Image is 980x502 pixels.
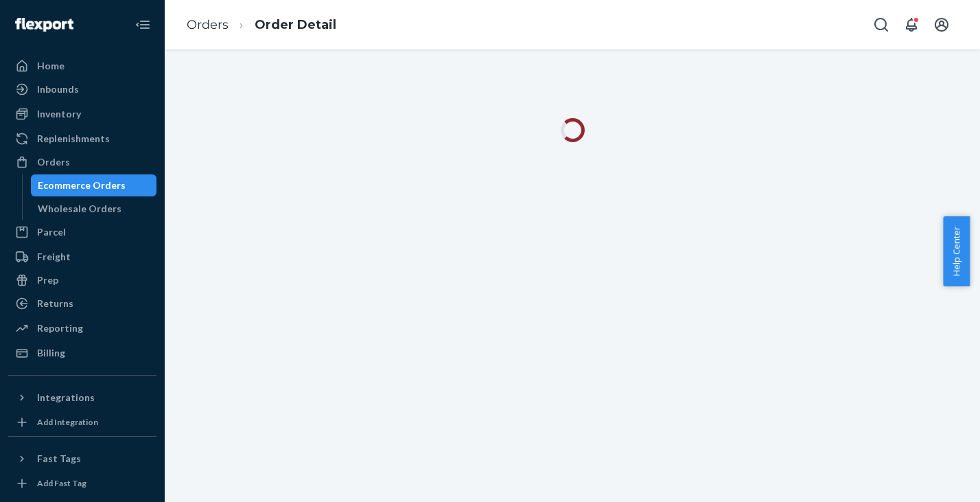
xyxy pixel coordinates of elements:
[8,221,156,243] a: Parcel
[867,11,895,38] button: Open Search Box
[31,174,157,196] a: Ecommerce Orders
[928,11,955,38] button: Open account menu
[37,416,98,428] div: Add Integration
[37,477,86,489] div: Add Fast Tag
[255,17,336,32] a: Order Detail
[37,82,79,96] div: Inbounds
[8,269,156,291] a: Prep
[943,216,970,286] button: Help Center
[898,11,925,38] button: Open notifications
[38,179,126,192] div: Ecommerce Orders
[8,342,156,364] a: Billing
[8,448,156,470] button: Fast Tags
[176,5,347,45] ol: breadcrumbs
[31,198,157,220] a: Wholesale Orders
[129,11,156,38] button: Close Navigation
[8,128,156,150] a: Replenishments
[37,346,65,360] div: Billing
[8,151,156,173] a: Orders
[37,250,71,264] div: Freight
[37,391,95,404] div: Integrations
[15,18,73,32] img: Flexport logo
[37,107,81,121] div: Inventory
[187,17,229,32] a: Orders
[37,273,58,287] div: Prep
[37,297,73,310] div: Returns
[8,317,156,339] a: Reporting
[8,387,156,409] button: Integrations
[8,475,156,492] a: Add Fast Tag
[8,414,156,431] a: Add Integration
[38,202,121,216] div: Wholesale Orders
[8,103,156,125] a: Inventory
[37,225,66,239] div: Parcel
[8,293,156,315] a: Returns
[8,246,156,268] a: Freight
[37,155,70,169] div: Orders
[8,55,156,77] a: Home
[37,321,83,335] div: Reporting
[8,78,156,100] a: Inbounds
[37,132,110,146] div: Replenishments
[37,452,81,466] div: Fast Tags
[37,59,65,73] div: Home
